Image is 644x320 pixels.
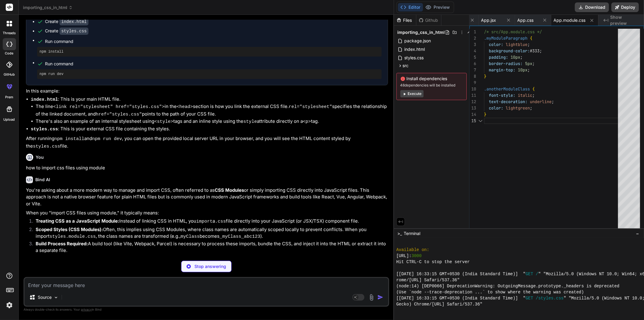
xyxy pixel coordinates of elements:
[194,263,226,269] p: Stop answering
[527,42,530,47] span: ;
[404,54,425,61] span: styles.css
[423,3,453,11] button: Preview
[5,51,14,56] label: code
[45,28,88,34] div: Create
[31,126,388,133] li: : This is your external CSS file containing the styles.
[215,187,244,193] strong: CSS Modules
[53,295,59,300] img: Pick Models
[398,230,402,237] span: >_
[45,38,382,44] span: Run command
[518,67,527,73] span: 10px
[96,112,142,117] code: href="styles.css"
[526,271,533,277] span: GET
[4,117,15,122] label: Upload
[31,97,58,102] code: index.html
[53,104,165,109] code: <link rel="stylesheet" href="styles.css">
[484,86,530,92] span: .anotherModuleClass
[5,95,13,100] label: prem
[484,35,527,41] span: .myModuleParagraph
[469,29,476,35] div: 1
[45,61,382,67] span: Run command
[59,18,88,25] code: index.html
[177,104,193,109] code: <head>
[530,35,532,41] span: {
[469,111,476,118] div: 14
[92,136,122,142] code: npm run dev
[469,41,476,48] div: 3
[45,18,88,25] div: Create
[489,42,503,47] span: color:
[527,67,530,73] span: ;
[554,17,586,23] span: App.module.css
[26,210,388,217] p: When you "import CSS files using module," it typically means:
[31,226,388,240] li: Often, this implies using CSS Modules, where class names are automatically scoped locally to prev...
[396,247,429,253] span: Available on:
[40,72,379,77] pre: npm run dev
[26,88,388,95] p: In this example:
[530,99,552,104] span: underline
[4,72,15,77] label: GitHub
[489,99,527,104] span: text-decoration:
[23,5,73,11] span: importing_css_in_html
[219,234,260,239] code: _myClass_abc123
[396,295,526,301] span: [[DATE] 16:33:15 GMT+0530 (India Standard Time)] "
[489,48,530,54] span: background-color:
[469,48,476,54] div: 4
[404,230,421,237] span: Terminal
[530,105,532,111] span: ;
[50,234,96,239] code: styles.module.css
[24,307,389,312] p: Always double-check its answers. Your in Bind
[243,119,257,124] code: style
[511,54,520,60] span: 10px
[469,54,476,60] div: 5
[525,61,532,66] span: 5px
[59,28,88,35] code: styles.css
[26,187,388,207] p: You're asking about a more modern way to manage and import CSS, often referred to as or simply im...
[396,259,470,265] span: Hit CTRL-C to stop the server
[396,289,584,295] span: (Use `node --trace-deprecation ...` to show where the warning was created)
[477,118,485,124] div: Click to collapse the range.
[4,300,14,310] img: settings
[36,241,88,247] strong: Build Process Required:
[489,54,508,60] span: padding:
[636,230,639,237] span: −
[396,271,526,277] span: [[DATE] 16:33:15 GMT+0530 (India Standard Time)] "
[469,60,476,67] div: 6
[469,92,476,99] div: 11
[396,283,620,289] span: (node:14) [DEP0066] DeprecationWarning: OutgoingMessage.prototype._headers is deprecated
[489,61,523,66] span: border-radius:
[154,119,173,124] code: <style>
[3,31,16,36] label: threads
[36,227,103,232] strong: Scoped Styles (CSS Modules):
[400,83,463,88] span: 48 dependencies will be installed
[469,35,476,41] div: 2
[412,253,422,259] span: 3000
[552,99,554,104] span: ;
[36,154,44,160] h6: You
[377,294,383,300] img: icon
[398,29,445,35] span: importing_css_in_html
[289,104,332,109] code: rel="stylesheet"
[484,112,486,117] span: }
[31,218,388,226] li: Instead of linking CSS in HTML, you a file directly into your JavaScript (or JSX/TSX) component f...
[26,135,388,150] p: After running and , you can open the provided local server URL in your browser, and you will see ...
[484,73,486,79] span: }
[181,234,200,239] code: myClass
[400,90,424,97] button: Execute
[520,54,523,60] span: ;
[196,219,213,224] code: import
[469,86,476,92] div: 10
[396,277,460,283] span: rome/[URL] Safari/537.36"
[517,17,534,23] span: App.css
[38,294,52,300] p: Source
[484,29,542,34] span: /* src/App.module.css */
[611,2,639,12] button: Deploy
[469,99,476,105] div: 12
[536,271,538,277] span: /
[81,308,92,311] span: privacy
[26,165,388,171] p: how to import css files using module
[36,218,119,224] strong: Treating CSS as a JavaScript Module:
[469,80,476,86] div: 9
[506,42,527,47] span: lightblue
[40,49,379,54] pre: npm install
